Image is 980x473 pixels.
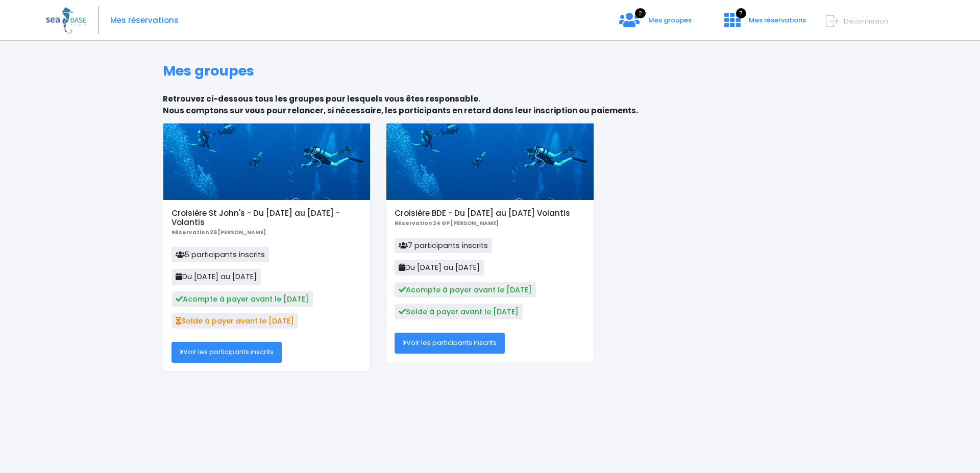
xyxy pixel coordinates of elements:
span: Solde à payer avant le [DATE] [171,313,298,329]
span: Du [DATE] au [DATE] [171,269,261,284]
span: Du [DATE] au [DATE] [395,260,484,275]
span: Mes réservations [749,15,806,25]
b: Réservation 24 GP [PERSON_NAME] [395,219,499,227]
span: 2 [635,8,646,18]
span: 7 [736,8,746,18]
a: Voir les participants inscrits [395,333,505,353]
span: Acompte à payer avant le [DATE] [395,282,536,297]
p: Retrouvez ci-dessous tous les groupes pour lesquels vous êtes responsable. Nous comptons sur vous... [163,93,818,116]
span: 5 participants inscrits [171,247,269,262]
h1: Mes groupes [163,63,818,79]
span: Mes groupes [648,15,692,25]
a: 7 Mes réservations [716,19,812,29]
span: Solde à payer avant le [DATE] [395,304,523,319]
b: Réservation 26 [PERSON_NAME] [171,229,266,236]
a: Voir les participants inscrits [171,342,282,362]
span: 7 participants inscrits [395,238,492,253]
span: Déconnexion [844,16,888,26]
span: Acompte à payer avant le [DATE] [171,291,313,307]
h5: Croisière St John's - Du [DATE] au [DATE] - Volantis [171,209,362,227]
a: 2 Mes groupes [611,19,700,29]
h5: Croisière BDE - Du [DATE] au [DATE] Volantis [395,209,585,218]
